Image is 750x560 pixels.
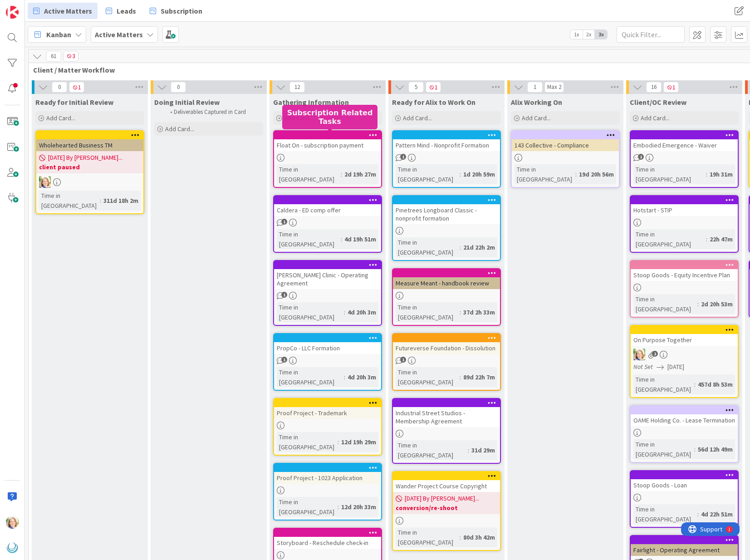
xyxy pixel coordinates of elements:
span: 61 [46,51,61,62]
a: Stoop Goods - Equity Incentive PlanTime in [GEOGRAPHIC_DATA]:2d 20h 53m [630,260,739,318]
span: 0 [52,82,67,93]
a: Active Matters [28,3,98,19]
span: : [338,502,339,512]
span: 12 [289,82,305,93]
span: : [694,379,696,389]
span: Active Matters [44,5,92,16]
div: Hotstart - STIP [631,196,738,216]
a: Caldera - ED comp offerTime in [GEOGRAPHIC_DATA]:4d 19h 51m [273,195,382,253]
div: Embodied Emergence - Waiver [631,131,738,151]
div: Wander Project Course Copyright [393,480,500,492]
span: Leads [117,5,136,16]
div: On Purpose Together [631,334,738,346]
div: Time in [GEOGRAPHIC_DATA] [277,302,344,322]
div: Time in [GEOGRAPHIC_DATA] [396,164,460,184]
a: Leads [100,3,142,19]
span: Add Card... [46,114,75,122]
div: OAME Holding Co. - Lease Termination [631,414,738,426]
span: [DATE] By [PERSON_NAME]... [405,494,479,503]
div: 143 Collective - Compliance [512,139,619,151]
div: Futureverse Foundation - Dissolution [393,342,500,354]
span: : [341,169,342,179]
h5: Subscription Related Tasks [286,108,374,126]
span: : [460,169,461,179]
li: Deliverables Captured in Card [165,108,262,116]
div: Caldera - ED comp offer [274,204,381,216]
span: Add Card... [165,125,194,133]
div: Time in [GEOGRAPHIC_DATA] [277,432,338,452]
div: Time in [GEOGRAPHIC_DATA] [277,367,344,387]
span: Subscription [161,5,202,16]
div: 2d 20h 53m [699,299,735,309]
img: AD [39,176,51,188]
span: 2x [583,30,595,39]
div: 19h 31m [707,169,735,179]
div: Time in [GEOGRAPHIC_DATA] [277,164,341,184]
div: 22h 47m [707,234,735,244]
a: 143 Collective - ComplianceTime in [GEOGRAPHIC_DATA]:19d 20h 56m [511,130,620,188]
span: 1 [400,357,406,363]
div: Time in [GEOGRAPHIC_DATA] [277,497,338,517]
a: Proof Project - TrademarkTime in [GEOGRAPHIC_DATA]:12d 19h 29m [273,398,382,456]
div: Proof Project - 1023 Application [274,472,381,484]
div: Stoop Goods - Equity Incentive Plan [631,261,738,281]
span: : [706,234,707,244]
span: : [460,242,461,252]
a: Pattern Mind - Nonprofit FormationTime in [GEOGRAPHIC_DATA]:1d 20h 59m [392,130,501,188]
div: Float On - subscription payment [274,139,381,151]
span: : [697,509,699,519]
span: Add Card... [403,114,432,122]
span: 2 [638,154,644,160]
b: conversion/re-shoot [396,503,497,512]
div: Time in [GEOGRAPHIC_DATA] [396,527,460,547]
a: Embodied Emergence - WaiverTime in [GEOGRAPHIC_DATA]:19h 31m [630,130,739,188]
div: 89d 22h 7m [461,372,497,382]
div: Proof Project - Trademark [274,407,381,419]
div: Fairlight - Operating Agreement [631,536,738,556]
div: Fairlight - Operating Agreement [631,544,738,556]
div: Pattern Mind - Nonprofit Formation [393,131,500,151]
span: [DATE] [667,362,684,372]
div: Futureverse Foundation - Dissolution [393,334,500,354]
div: Wholehearted Business TM [36,139,143,151]
div: AD [631,349,738,360]
span: 2 [652,351,658,357]
a: OAME Holding Co. - Lease TerminationTime in [GEOGRAPHIC_DATA]:56d 12h 49m [630,405,739,463]
a: Subscription [144,3,208,19]
span: Add Card... [522,114,551,122]
span: 0 [171,82,186,93]
div: OAME Holding Co. - Lease Termination [631,406,738,426]
span: 1x [570,30,583,39]
a: Proof Project - 1023 ApplicationTime in [GEOGRAPHIC_DATA]:12d 20h 33m [273,463,382,521]
div: Time in [GEOGRAPHIC_DATA] [633,439,694,459]
span: 1 [69,82,84,93]
div: 31d 29m [469,445,497,455]
div: 56d 12h 49m [696,444,735,454]
a: PropCo - LLC FormationTime in [GEOGRAPHIC_DATA]:4d 20h 3m [273,333,382,391]
div: Storyboard - Reschedule check-in [274,537,381,549]
div: Wander Project Course Copyright [393,472,500,492]
span: : [575,169,577,179]
a: Float On - subscription paymentTime in [GEOGRAPHIC_DATA]:2d 19h 27m [273,130,382,188]
a: Futureverse Foundation - DissolutionTime in [GEOGRAPHIC_DATA]:89d 22h 7m [392,333,501,391]
img: Visit kanbanzone.com [6,6,19,19]
div: Embodied Emergence - Waiver [631,139,738,151]
span: 1 [527,82,543,93]
span: : [341,234,342,244]
div: 4d 20h 3m [345,372,378,382]
div: 19d 20h 56m [577,169,616,179]
div: 4d 19h 51m [342,234,378,244]
div: Time in [GEOGRAPHIC_DATA] [633,294,697,314]
span: : [706,169,707,179]
span: Support [19,1,41,12]
div: Float On - subscription payment [274,131,381,151]
span: Gathering Information [273,98,349,107]
span: 5 [408,82,424,93]
div: 80d 3h 42m [461,532,497,542]
img: avatar [6,541,19,554]
span: Doing Initial Review [154,98,220,107]
a: Wander Project Course Copyright[DATE] By [PERSON_NAME]...conversion/re-shootTime in [GEOGRAPHIC_D... [392,471,501,551]
a: Industrial Street Studios - Membership AgreementTime in [GEOGRAPHIC_DATA]:31d 29m [392,398,501,464]
span: Kanban [46,29,71,40]
div: Stoop Goods - Loan [631,471,738,491]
